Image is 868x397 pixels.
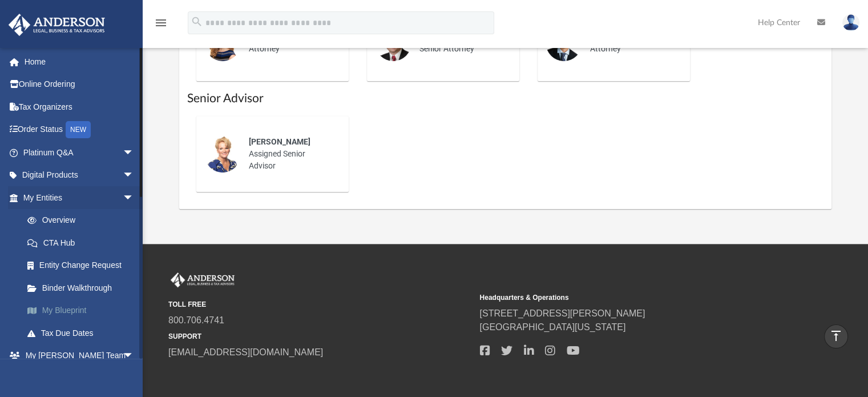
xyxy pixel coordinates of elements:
small: SUPPORT [168,331,471,342]
i: search [191,15,203,28]
a: Tax Due Dates [16,322,151,344]
a: [EMAIL_ADDRESS][DOMAIN_NAME] [168,347,323,357]
a: vertical_align_top [824,324,848,348]
a: My [PERSON_NAME] Teamarrow_drop_down [8,344,146,367]
a: Digital Productsarrow_drop_down [8,164,151,187]
span: arrow_drop_down [123,141,146,165]
a: Binder Walkthrough [16,276,151,299]
span: [PERSON_NAME] [249,137,310,146]
a: Entity Change Request [16,254,151,277]
a: [STREET_ADDRESS][PERSON_NAME] [479,308,645,318]
img: Anderson Advisors Platinum Portal [168,272,237,287]
a: Platinum Q&Aarrow_drop_down [8,141,151,164]
img: thumbnail [204,136,241,173]
i: menu [154,16,168,30]
a: CTA Hub [16,231,151,254]
a: Order StatusNEW [8,118,151,142]
small: Headquarters & Operations [479,292,782,303]
a: Overview [16,209,151,232]
a: Online Ordering [8,73,151,96]
span: arrow_drop_down [123,164,146,187]
a: Home [8,50,151,73]
a: Tax Organizers [8,95,151,118]
a: 800.706.4741 [168,315,224,325]
span: arrow_drop_down [123,186,146,210]
i: vertical_align_top [829,329,843,343]
a: [GEOGRAPHIC_DATA][US_STATE] [479,322,625,332]
img: Anderson Advisors Platinum Portal [5,14,108,36]
div: Assigned Senior Advisor [241,128,341,180]
small: TOLL FREE [168,299,471,310]
a: menu [154,22,168,30]
span: arrow_drop_down [123,344,146,368]
div: NEW [66,121,91,138]
img: User Pic [842,14,859,31]
a: My Blueprint [16,299,151,322]
a: My Entitiesarrow_drop_down [8,186,151,209]
h1: Senior Advisor [187,90,824,107]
